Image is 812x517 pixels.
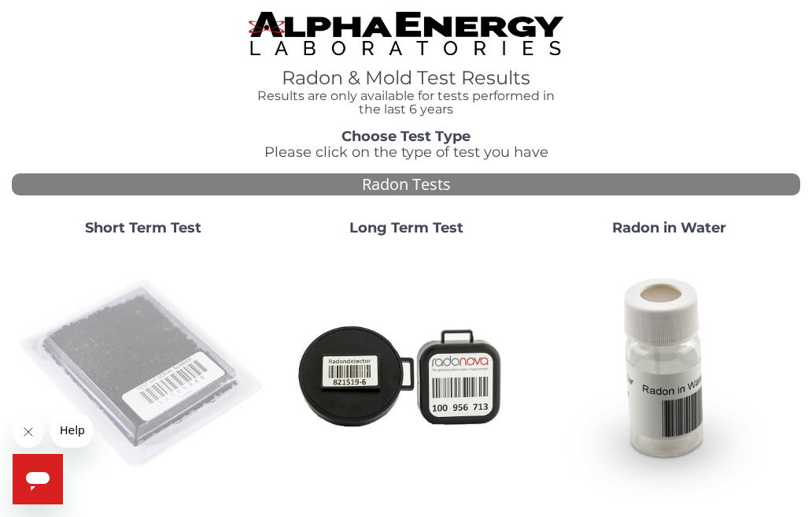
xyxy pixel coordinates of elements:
img: ShortTerm.jpg [18,249,268,500]
strong: Choose Test Type [341,128,471,145]
h4: Results are only available for tests performed in the last 6 years [249,89,564,117]
img: RadoninWater.jpg [544,249,794,500]
strong: Long Term Test [349,219,463,236]
h1: Radon & Mold Test Results [249,68,564,88]
iframe: Close message [13,416,44,448]
img: TightCrop.jpg [249,12,564,55]
iframe: Button to launch messaging window [13,454,63,504]
strong: Radon in Water [612,219,726,236]
img: Radtrak2vsRadtrak3.jpg [281,249,531,500]
strong: Short Term Test [85,219,201,236]
div: Radon Tests [12,173,800,196]
span: Please click on the type of test you have [264,143,548,161]
iframe: Message from company [50,413,93,448]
